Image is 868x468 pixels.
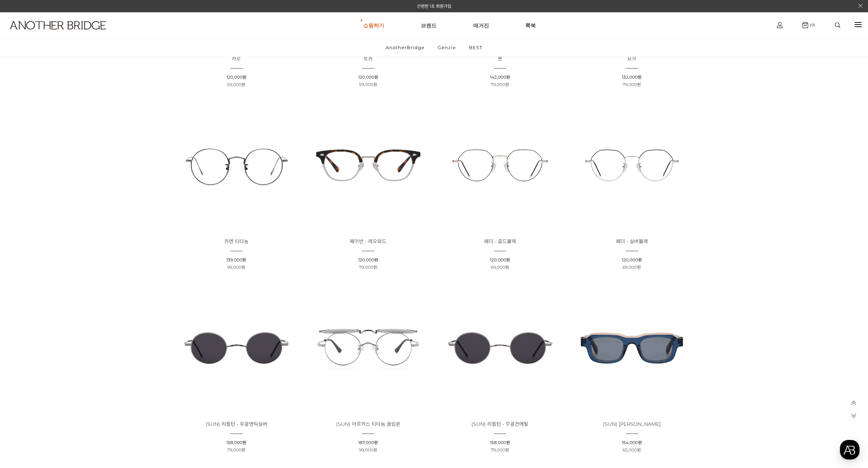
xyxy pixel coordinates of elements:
img: cart [802,22,808,28]
a: logo [4,21,134,47]
span: 69,000원 [623,265,641,270]
a: 대화 [46,223,91,240]
span: 59,000원 [359,82,377,87]
span: 99,000원 [359,447,377,453]
img: 리틀턴 유광앤틱실버 선글라스 - 여름룩에 잘 어울리는 스타일리시한 ACS [173,285,300,411]
a: 토카 [364,56,373,61]
img: cart [777,22,783,28]
img: 페더 - 실버블랙 안경 다양한 스타일에 어울리는 패셔너블 아이웨어 이미지 [568,102,695,229]
span: 카로 [232,56,241,62]
span: 페더 - 실버블랙 [616,238,648,245]
span: 79,000원 [491,447,509,453]
a: (0) [802,22,815,28]
span: 79,000원 [227,447,245,453]
span: (SUN) 아르카스 티타늄 클립온 [336,421,400,427]
span: (SUN) 리틀턴 - 무광건메탈 [471,421,528,427]
span: 79,000원 [359,265,377,270]
img: TERMIZ SUNGLASSES - 세련된 스타일의 다양한 환경용 선글라스 이미지 [568,285,695,411]
span: 요크 [627,56,636,62]
span: 187,000원 [358,440,378,445]
span: 132,000원 [622,74,642,80]
img: logo [10,21,106,30]
a: 홈 [2,223,46,240]
span: 120,000원 [622,257,642,262]
span: 페더 - 골드블랙 [484,238,516,245]
span: 카멘 티타늄 [224,238,249,245]
a: 카멘 티타늄 [224,239,249,244]
a: (SUN) 리틀턴 - 무광건메탈 [471,422,528,427]
span: (0) [808,22,815,27]
span: 120,000원 [358,257,378,262]
span: 홈 [22,233,26,239]
a: 설정 [91,223,135,240]
span: 139,000원 [226,257,246,262]
img: search [835,22,840,28]
a: Genzie [432,38,462,57]
a: 페더 - 실버블랙 [616,239,648,244]
a: 카로 [232,56,241,61]
img: 카멘 티타늄 - 팀 그레이 색상, 세련된 일상 스타일 안경 [173,102,300,229]
a: 매거진 [473,13,489,38]
span: (SUN) [PERSON_NAME] [603,421,661,427]
a: AnotherBridge [380,38,431,57]
a: 쇼핑하기 [363,13,384,38]
span: 79,000원 [491,82,509,87]
img: ARKAS TITANIUM CLIP-ON 선글라스 - 티타늄 소재와 세련된 디자인의 클립온 이미지 [305,285,432,411]
img: 페더 - 골드블랙 이미지 - 금블랙 세련된 안경 [437,102,564,229]
a: 룩북 [525,13,536,38]
span: 79,000원 [623,82,641,87]
span: 웨이번 - 레오파드 [350,238,386,245]
span: 99,000원 [227,265,245,270]
a: 브랜드 [421,13,437,38]
span: 대화 [64,234,73,239]
a: 간편한 1초 회원가입 [417,4,451,9]
a: (SUN) [PERSON_NAME] [603,422,661,427]
img: 리틀턴 무광건메탈 선글라스 - 다양한 패션에 어울리는 이미지 [437,285,564,411]
span: 120,000원 [490,257,510,262]
span: 158,000원 [226,440,246,445]
span: 120,000원 [226,74,246,80]
span: 69,000원 [491,265,509,270]
a: BEST [463,38,488,57]
span: 158,000원 [490,440,510,445]
span: 59,000원 [227,82,245,87]
span: (SUN) 리틀턴 - 유광앤틱실버 [206,421,267,427]
img: 웨이번 - 레오파드 안경, 세련된 레오파드 패턴의 아이웨어 모양 [305,102,432,229]
span: 120,000원 [358,74,378,80]
a: (SUN) 리틀턴 - 유광앤틱실버 [206,422,267,427]
span: 설정 [109,233,117,239]
span: 142,000원 [490,74,510,80]
a: (SUN) 아르카스 티타늄 클립온 [336,422,400,427]
a: 웨이번 - 레오파드 [350,239,386,244]
span: 토카 [364,56,373,62]
a: 본 [498,56,502,61]
span: 65,000원 [623,447,641,453]
a: 페더 - 골드블랙 [484,239,516,244]
a: 요크 [627,56,636,61]
span: 본 [498,56,502,62]
span: 154,000원 [622,440,642,445]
